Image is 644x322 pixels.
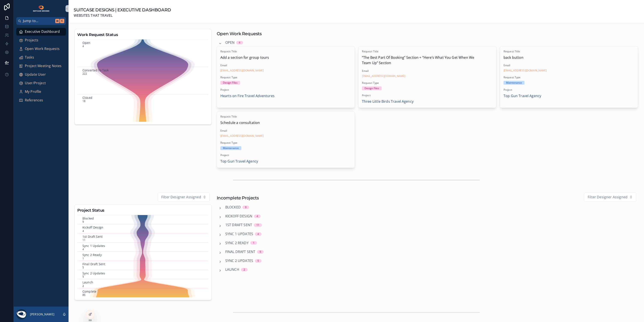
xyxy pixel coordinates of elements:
[16,28,66,36] a: Executive Dashboard
[225,222,252,228] span: 1st Draft Sent
[16,17,66,25] button: Jump to...K
[25,63,61,69] span: Project Meeting Notes
[504,50,634,53] span: Request Title
[82,72,87,75] text: 222
[500,46,638,108] a: Request Titleback buttonEmail[EMAIL_ADDRESS][DOMAIN_NAME]Request TypeMaintenanceProjectTop Gun Tr...
[362,99,414,104] a: Three Little Birds Travel Agency
[23,18,54,24] span: Jump to...
[82,257,84,260] text: 1
[504,88,634,92] span: Project
[82,41,91,45] text: Open
[217,195,259,201] h1: Incomplete Projects
[82,284,84,288] text: 2
[257,232,259,236] div: 4
[220,129,351,132] span: Email
[60,19,64,23] span: K
[225,231,253,237] span: Sync 1 Updates
[362,81,493,85] span: Request Type
[82,275,84,278] text: 5
[257,215,258,218] div: 4
[16,79,66,87] a: User/Project
[25,89,41,95] span: My Profile
[16,62,66,70] a: Project Meeting Notes
[82,262,105,266] text: Final Draft Sent
[358,46,496,108] a: Request Title“The Best Part Of Booking” Section + “Here’s What You Get When We Team Up” SectionEm...
[220,93,275,99] a: Hearts on Fire Travel Adventures
[362,50,493,53] span: Request Title
[245,206,247,209] div: 9
[82,289,96,293] text: Complete
[260,250,261,254] div: 5
[220,88,351,92] span: Project
[220,159,258,164] a: Top Gun Travel Agency
[584,193,636,202] button: Select Button
[77,32,209,38] h3: Work Request Status
[16,96,66,104] a: References
[16,45,66,53] a: Open Work Requests
[82,220,84,224] text: 9
[239,41,240,44] div: 4
[82,44,84,48] text: 4
[82,280,93,284] text: Launch
[82,216,94,220] text: Blocked
[504,64,634,67] span: Email
[30,312,54,316] p: [PERSON_NAME]
[362,94,493,97] span: Project
[158,193,210,202] button: Select Button
[256,223,259,227] div: 11
[220,55,351,60] span: Add a section for group tours
[223,146,239,150] div: Maintenance
[365,86,379,90] div: Design Files
[220,134,264,138] a: [EMAIL_ADDRESS][DOMAIN_NAME]
[82,244,105,248] text: Sync 1 Updates
[223,81,238,85] div: Design Files
[161,194,201,200] span: Filter Designer Assigned
[25,72,46,77] span: Update User
[82,235,103,239] text: 1st Draft Sent
[82,271,105,275] text: Sync 2 Updates
[25,38,38,43] span: Projects
[362,74,405,78] a: [EMAIL_ADDRESS][DOMAIN_NAME]
[25,46,60,52] span: Open Work Requests
[82,68,109,72] text: Converted to Task
[220,120,351,126] span: Schedule a consultation
[220,76,351,79] span: Request Type
[244,268,245,271] div: 2
[82,266,84,269] text: 5
[225,205,241,210] span: Blocked
[220,69,264,72] a: [EMAIL_ADDRESS][DOMAIN_NAME]
[504,93,541,99] a: Top Gun Travel Agency
[25,80,46,86] span: User/Project
[217,31,262,37] h1: Open Work Requests
[82,99,85,103] text: 18
[16,36,66,44] a: Projects
[225,214,252,219] span: Kickoff Design
[588,194,628,200] span: Filter Designer Assigned
[217,111,355,168] a: Request TitleSchedule a consultationEmail[EMAIL_ADDRESS][DOMAIN_NAME]Request TypeMaintenanceProje...
[33,5,50,12] img: App logo
[82,253,102,257] text: Sync 2 Ready
[504,76,634,79] span: Request Type
[253,241,254,245] div: 1
[220,153,351,157] span: Project
[82,247,84,251] text: 4
[220,50,351,53] span: Request Title
[225,267,239,272] span: Launch
[25,98,43,103] span: References
[25,29,60,35] span: Executive Dashboard
[82,238,85,242] text: 11
[504,55,634,60] span: back button
[82,293,85,297] text: 86
[506,81,522,85] div: Maintenance
[25,55,34,60] span: Tasks
[82,95,92,99] text: Closed
[225,240,249,246] span: Sync 2 Ready
[82,225,103,229] text: Kickoff Design
[220,64,351,67] span: Email
[220,115,351,118] span: Request Title
[225,40,235,45] span: Open
[14,25,69,110] div: scrollable content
